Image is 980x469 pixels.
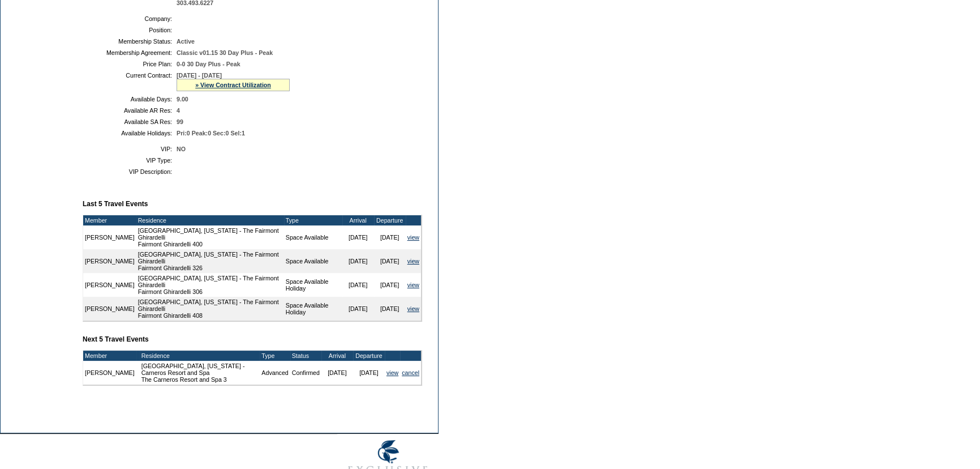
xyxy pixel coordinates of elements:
[284,297,342,321] td: Space Available Holiday
[177,49,273,56] span: Classic v01.15 30 Day Plus - Peak
[87,157,172,164] td: VIP Type:
[83,249,136,273] td: [PERSON_NAME]
[136,225,284,249] td: [GEOGRAPHIC_DATA], [US_STATE] - The Fairmont Ghirardelli Fairmont Ghirardelli 400
[353,351,385,361] td: Departure
[83,335,149,343] b: Next 5 Travel Events
[136,297,284,321] td: [GEOGRAPHIC_DATA], [US_STATE] - The Fairmont Ghirardelli Fairmont Ghirardelli 408
[87,118,172,125] td: Available SA Res:
[374,225,406,249] td: [DATE]
[87,27,172,33] td: Position:
[407,305,419,312] a: view
[177,96,188,103] span: 9.00
[136,215,284,225] td: Residence
[177,118,183,125] span: 99
[87,49,172,56] td: Membership Agreement:
[284,273,342,297] td: Space Available Holiday
[260,351,290,361] td: Type
[374,273,406,297] td: [DATE]
[140,361,260,385] td: [GEOGRAPHIC_DATA], [US_STATE] - Carneros Resort and Spa The Carneros Resort and Spa 3
[342,297,374,321] td: [DATE]
[402,369,419,376] a: cancel
[374,297,406,321] td: [DATE]
[407,258,419,265] a: view
[87,168,172,175] td: VIP Description:
[177,107,180,114] span: 4
[342,215,374,225] td: Arrival
[87,72,172,91] td: Current Contract:
[374,215,406,225] td: Departure
[407,282,419,288] a: view
[374,249,406,273] td: [DATE]
[177,38,195,45] span: Active
[87,146,172,152] td: VIP:
[407,234,419,241] a: view
[386,369,398,376] a: view
[83,215,136,225] td: Member
[87,15,172,22] td: Company:
[353,361,385,385] td: [DATE]
[83,361,136,385] td: [PERSON_NAME]
[260,361,290,385] td: Advanced
[87,107,172,114] td: Available AR Res:
[83,200,148,208] b: Last 5 Travel Events
[321,351,353,361] td: Arrival
[177,72,222,79] span: [DATE] - [DATE]
[87,96,172,103] td: Available Days:
[342,273,374,297] td: [DATE]
[342,249,374,273] td: [DATE]
[284,249,342,273] td: Space Available
[290,351,321,361] td: Status
[195,82,271,88] a: » View Contract Utilization
[177,130,245,137] span: Pri:0 Peak:0 Sec:0 Sel:1
[140,351,260,361] td: Residence
[83,351,136,361] td: Member
[136,273,284,297] td: [GEOGRAPHIC_DATA], [US_STATE] - The Fairmont Ghirardelli Fairmont Ghirardelli 306
[284,215,342,225] td: Type
[284,225,342,249] td: Space Available
[321,361,353,385] td: [DATE]
[290,361,321,385] td: Confirmed
[177,146,186,152] span: NO
[83,273,136,297] td: [PERSON_NAME]
[87,61,172,67] td: Price Plan:
[342,225,374,249] td: [DATE]
[87,38,172,45] td: Membership Status:
[177,61,240,67] span: 0-0 30 Day Plus - Peak
[87,130,172,137] td: Available Holidays:
[136,249,284,273] td: [GEOGRAPHIC_DATA], [US_STATE] - The Fairmont Ghirardelli Fairmont Ghirardelli 326
[83,297,136,321] td: [PERSON_NAME]
[83,225,136,249] td: [PERSON_NAME]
